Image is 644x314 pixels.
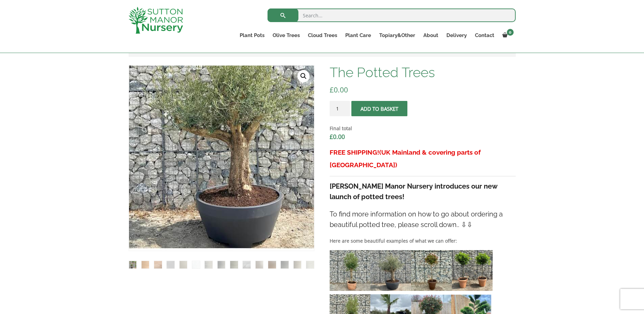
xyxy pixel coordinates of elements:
[129,261,137,269] img: The Potted Trees
[129,7,183,34] img: logo
[330,209,515,230] h4: To find more information on how to go about ordering a beautiful potted tree, please scroll down....
[471,31,498,40] a: Contact
[330,101,350,116] input: Product quantity
[304,31,341,40] a: Cloud Trees
[330,182,497,201] strong: [PERSON_NAME] Manor Nursery introduces our new launch of potted trees!
[192,261,200,269] img: The Potted Trees - Image 6
[330,238,457,244] strong: Here are some beautiful examples of what we can offer:
[268,261,276,269] img: The Potted Trees - Image 12
[330,85,334,94] span: £
[498,31,516,40] a: 0
[294,261,301,269] img: The Potted Trees - Image 14
[330,149,481,169] span: (UK Mainland & covering parts of [GEOGRAPHIC_DATA])
[256,261,263,269] img: The Potted Trees - Image 11
[351,101,407,116] button: Add to basket
[142,261,149,269] img: The Potted Trees - Image 2
[375,31,419,40] a: Topiary&Other
[330,146,515,171] h3: FREE SHIPPING!
[180,261,187,269] img: The Potted Trees - Image 5
[268,8,516,22] input: Search...
[243,261,251,269] img: The Potted Trees - Image 10
[442,31,471,40] a: Delivery
[269,31,304,40] a: Olive Trees
[218,261,225,269] img: The Potted Trees - Image 8
[419,31,442,40] a: About
[330,65,515,80] h1: The Potted Trees
[330,85,348,94] bdi: 0.00
[330,133,345,141] bdi: 0.00
[330,133,333,141] span: £
[306,261,314,269] img: The Potted Trees - Image 15
[236,31,269,40] a: Plant Pots
[230,261,238,269] img: The Potted Trees - Image 9
[341,31,375,40] a: Plant Care
[281,261,289,269] img: The Potted Trees - Image 13
[330,124,515,133] dt: Final total
[507,29,514,36] span: 0
[205,261,213,269] img: The Potted Trees - Image 7
[167,261,174,269] img: The Potted Trees - Image 4
[154,261,162,269] img: The Potted Trees - Image 3
[297,70,310,82] a: View full-screen image gallery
